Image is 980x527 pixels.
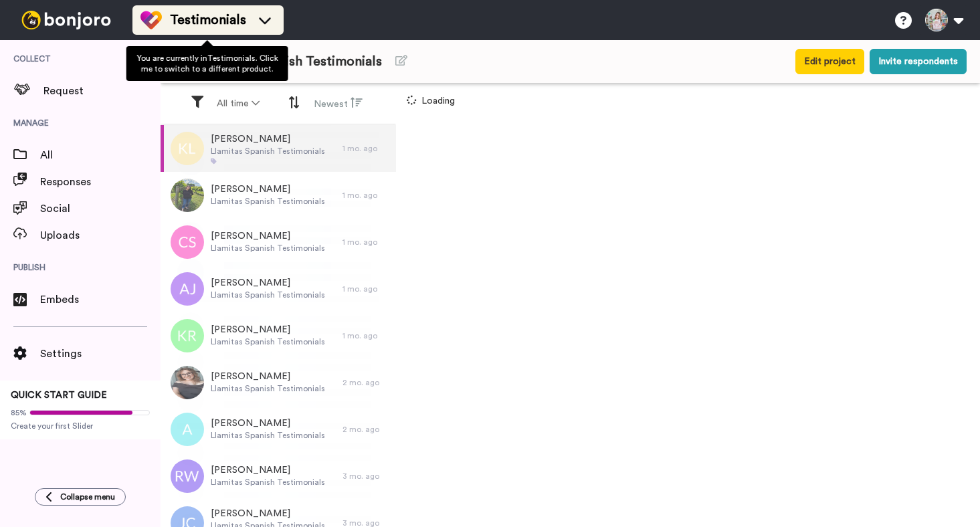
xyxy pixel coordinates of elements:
[211,323,325,336] span: [PERSON_NAME]
[211,276,325,290] span: [PERSON_NAME]
[870,49,967,74] button: Invite respondents
[171,413,204,446] img: a.png
[170,11,246,29] span: Testimonials
[161,266,396,312] a: [PERSON_NAME]Llamitas Spanish Testimonials1 mo. ago
[209,92,268,116] button: All time
[161,312,396,359] a: [PERSON_NAME]Llamitas Spanish Testimonials1 mo. ago
[342,237,389,247] div: 1 mo. ago
[211,477,325,488] span: Llamitas Spanish Testimonials
[211,417,325,430] span: [PERSON_NAME]
[40,174,161,190] span: Responses
[140,9,162,31] img: tm-color.svg
[171,132,204,165] img: kl.png
[171,179,204,212] img: 0fda1f45-700d-4085-b72e-2c44ced00f11.jpeg
[211,229,325,243] span: [PERSON_NAME]
[342,143,389,154] div: 1 mo. ago
[306,91,371,116] button: Newest
[211,132,325,146] span: [PERSON_NAME]
[40,227,161,243] span: Uploads
[211,290,325,300] span: Llamitas Spanish Testimonials
[211,463,325,477] span: [PERSON_NAME]
[161,125,396,172] a: [PERSON_NAME]Llamitas Spanish Testimonials1 mo. ago
[211,507,325,520] span: [PERSON_NAME]
[342,190,389,201] div: 1 mo. ago
[342,284,389,294] div: 1 mo. ago
[211,336,325,347] span: Llamitas Spanish Testimonials
[136,54,278,73] span: You are currently in Testimonials . Click me to switch to a different product.
[342,471,389,482] div: 3 mo. ago
[40,346,161,362] span: Settings
[11,421,150,431] span: Create your first Slider
[211,430,325,441] span: Llamitas Spanish Testimonials
[171,366,204,399] img: 684dfc6c-1bde-4663-9191-bdee83803f37.jpeg
[171,272,204,306] img: aj.png
[211,383,325,394] span: Llamitas Spanish Testimonials
[211,243,325,253] span: Llamitas Spanish Testimonials
[161,172,396,219] a: [PERSON_NAME]Llamitas Spanish Testimonials1 mo. ago
[161,359,396,406] a: [PERSON_NAME]Llamitas Spanish Testimonials2 mo. ago
[11,391,107,400] span: QUICK START GUIDE
[11,407,27,418] span: 85%
[211,183,325,196] span: [PERSON_NAME]
[171,459,204,493] img: rw.png
[43,83,161,99] span: Request
[161,453,396,500] a: [PERSON_NAME]Llamitas Spanish Testimonials3 mo. ago
[171,225,204,259] img: cs.png
[40,147,161,163] span: All
[342,377,389,388] div: 2 mo. ago
[211,146,325,156] span: Llamitas Spanish Testimonials
[211,196,325,207] span: Llamitas Spanish Testimonials
[40,292,161,308] span: Embeds
[171,319,204,352] img: kr.png
[161,219,396,266] a: [PERSON_NAME]Llamitas Spanish Testimonials1 mo. ago
[16,11,116,29] img: bj-logo-header-white.svg
[342,330,389,341] div: 1 mo. ago
[40,201,161,217] span: Social
[161,406,396,453] a: [PERSON_NAME]Llamitas Spanish Testimonials2 mo. ago
[60,492,115,502] span: Collapse menu
[795,49,864,74] button: Edit project
[211,370,325,383] span: [PERSON_NAME]
[342,424,389,435] div: 2 mo. ago
[35,488,126,506] button: Collapse menu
